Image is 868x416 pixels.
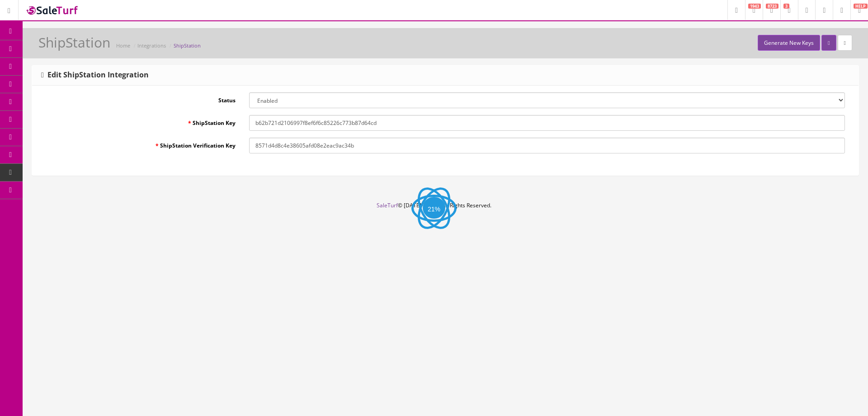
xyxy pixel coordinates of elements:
[758,35,820,51] a: Generate New Keys
[249,138,845,153] input: ShipStation Verification Key
[766,4,778,9] span: 8723
[377,201,398,209] a: SaleTurf
[38,35,110,50] h1: ShipStation
[137,42,166,49] a: Integrations
[39,92,242,105] label: Status
[854,4,868,9] span: HELP
[39,138,242,150] label: ShipStation Verification Key
[783,4,789,9] span: 3
[748,4,761,9] span: 1943
[41,71,149,79] h3: Edit ShipStation Integration
[116,42,130,49] a: Home
[39,115,242,127] label: ShipStation Key
[25,4,80,16] img: SaleTurf
[174,42,201,49] a: ShipStation
[249,115,845,131] input: ShipStation Key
